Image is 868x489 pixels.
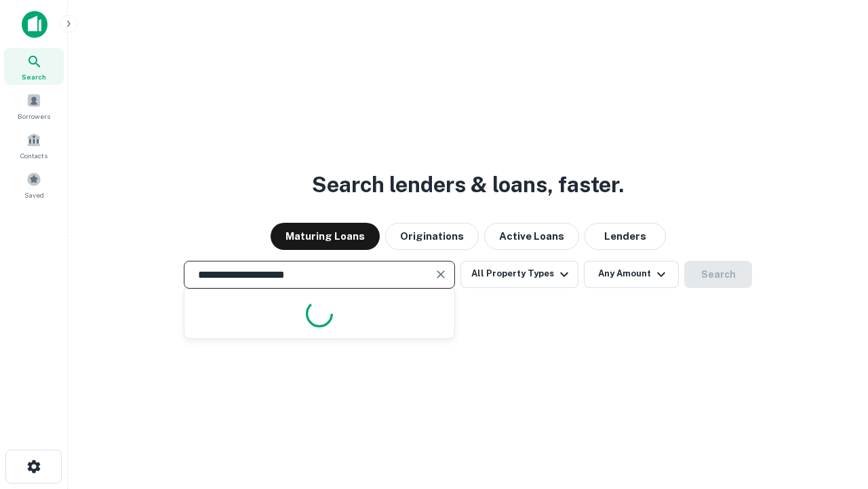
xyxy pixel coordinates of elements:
[385,223,479,250] button: Originations
[18,111,50,122] span: Borrowers
[22,11,47,38] img: capitalize-icon.png
[584,261,679,288] button: Any Amount
[4,166,64,203] a: Saved
[4,48,64,85] a: Search
[431,265,450,284] button: Clear
[20,150,47,161] span: Contacts
[24,189,44,200] span: Saved
[460,261,578,288] button: All Property Types
[484,223,579,250] button: Active Loans
[312,168,624,201] h3: Search lenders & loans, faster.
[800,380,868,446] iframe: Chat Widget
[271,223,380,250] button: Maturing Loans
[22,71,46,82] span: Search
[4,88,64,124] a: Borrowers
[4,127,64,164] a: Contacts
[585,223,666,250] button: Lenders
